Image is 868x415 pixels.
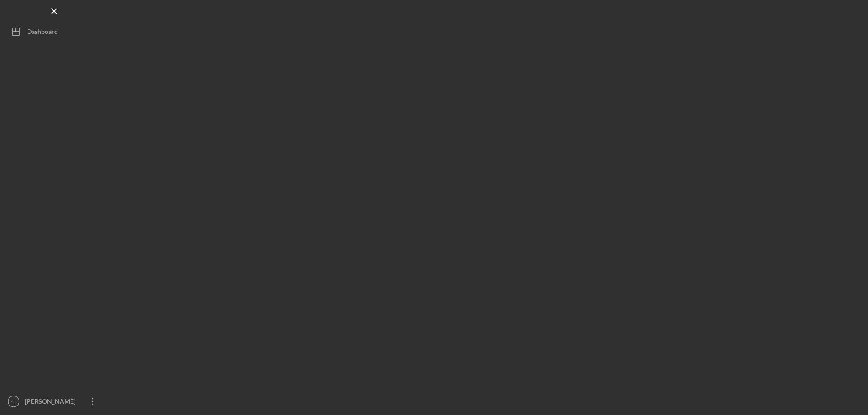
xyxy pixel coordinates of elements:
[10,399,16,404] text: SC
[27,23,58,43] div: Dashboard
[5,23,104,41] button: Dashboard
[23,392,81,413] div: [PERSON_NAME]
[5,392,104,410] button: SC[PERSON_NAME]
